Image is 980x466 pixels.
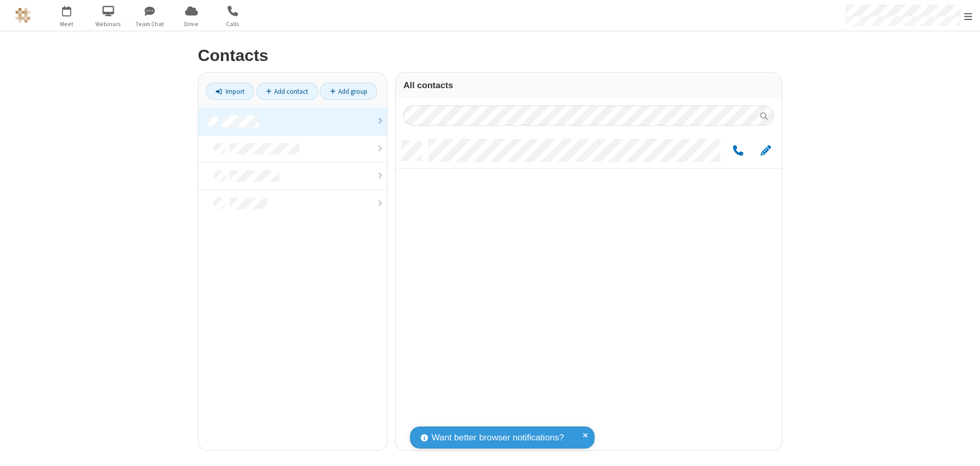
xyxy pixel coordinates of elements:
div: grid [396,133,782,450]
span: Want better browser notifications? [432,431,564,444]
button: Call by phone [728,145,748,157]
span: Team Chat [131,19,169,29]
span: Webinars [89,19,128,29]
h2: Contacts [198,47,782,65]
span: Meet [48,19,86,29]
h3: All contacts [403,80,774,90]
a: Add contact [256,83,318,100]
img: QA Selenium DO NOT DELETE OR CHANGE [15,8,31,23]
a: Import [206,83,254,100]
button: Edit [756,145,775,157]
span: Calls [214,19,252,29]
span: Drive [172,19,211,29]
a: Add group [320,83,377,100]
